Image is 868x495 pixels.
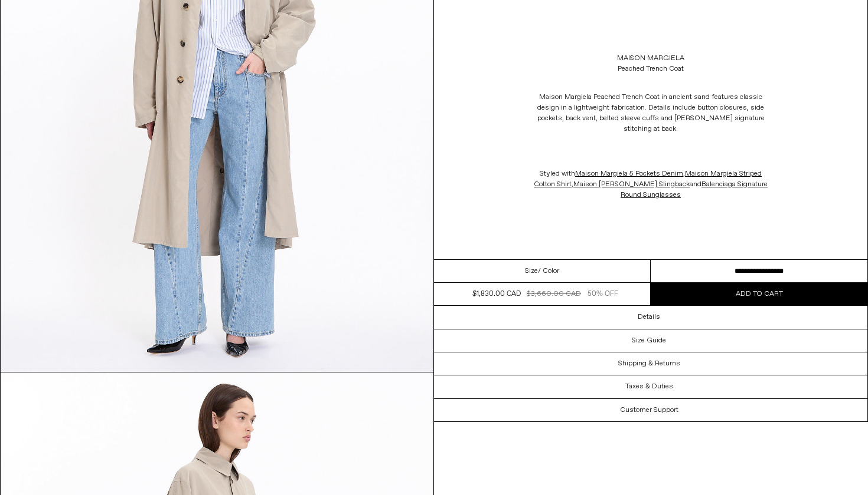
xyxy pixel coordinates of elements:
[525,266,538,276] span: Size
[527,289,581,299] div: $3,660.00 CAD
[573,180,690,189] a: Maison [PERSON_NAME] Slingback
[617,53,684,64] a: Maison Margiela
[534,169,768,200] span: Styled with , , and
[472,289,521,299] div: $1,830.00 CAD
[538,266,559,276] span: / Color
[651,283,867,305] button: Add to cart
[638,313,660,321] h3: Details
[618,359,680,368] h3: Shipping & Returns
[632,336,666,345] h3: Size Guide
[588,289,618,299] div: 50% OFF
[575,169,683,179] a: Maison Margiela 5 Pockets Denim
[620,406,678,414] h3: Customer Support
[625,382,673,391] h3: Taxes & Duties
[736,289,783,299] span: Add to cart
[618,64,684,74] div: Peached Trench Coat
[533,86,769,140] p: Maison Margiela Peached Trench Coat in ancient sand features classic design in a lightweight fabr...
